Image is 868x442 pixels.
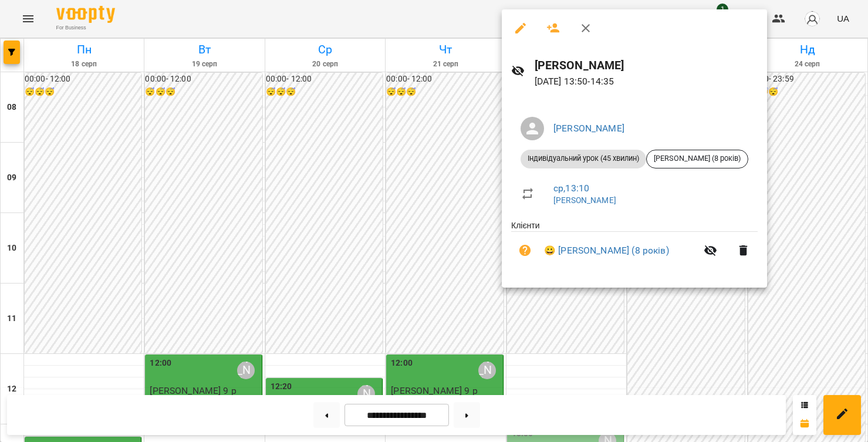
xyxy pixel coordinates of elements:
[553,183,589,194] a: ср , 13:10
[553,195,616,205] a: [PERSON_NAME]
[544,244,669,258] a: 😀 [PERSON_NAME] (8 років)
[511,237,539,265] button: Візит ще не сплачено. Додати оплату?
[647,153,748,164] span: [PERSON_NAME] (8 років)
[521,153,646,164] span: Індивідуальний урок (45 хвилин)
[511,220,758,274] ul: Клієнти
[535,56,758,75] h6: [PERSON_NAME]
[646,150,748,168] div: [PERSON_NAME] (8 років)
[553,123,624,134] a: [PERSON_NAME]
[535,75,758,89] p: [DATE] 13:50 - 14:35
